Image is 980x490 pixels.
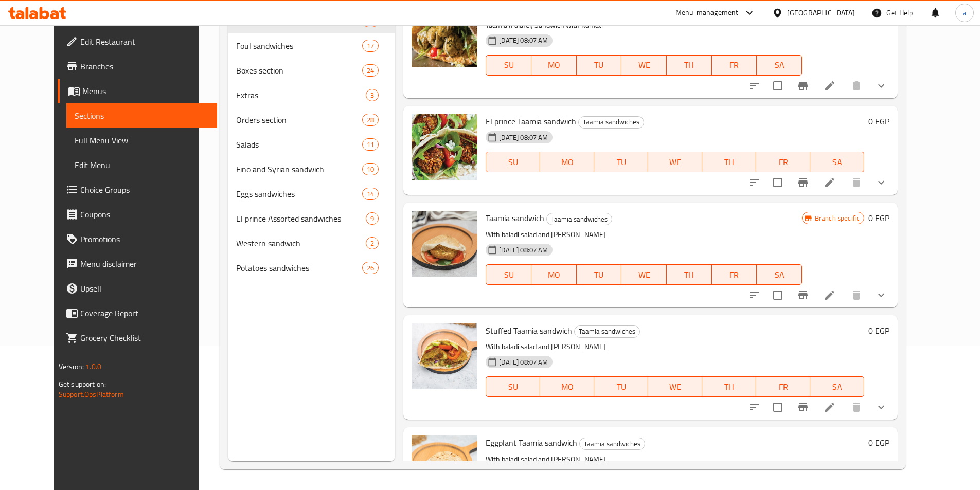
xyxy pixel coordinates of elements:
span: 24 [363,66,378,76]
span: Coverage Report [80,307,209,319]
img: El prince Taamia sandwich [412,114,477,180]
button: SA [757,55,802,76]
div: items [362,138,379,151]
div: Western sandwich2 [228,231,396,256]
span: 11 [363,140,378,150]
button: Branch-specific-item [791,395,815,420]
span: SU [490,58,527,72]
button: FR [756,152,810,172]
div: items [362,188,379,200]
a: Promotions [58,227,217,251]
span: 14 [363,189,378,199]
button: WE [621,55,667,76]
button: sort-choices [742,283,767,307]
span: a [963,7,966,19]
span: 1.0.0 [85,360,101,373]
button: Branch-specific-item [791,170,815,195]
button: TH [702,152,756,172]
span: Branch specific [811,213,864,223]
span: SU [490,379,536,394]
p: With baladi salad and [PERSON_NAME] [486,453,864,466]
span: Potatoes sandwiches [236,262,362,274]
button: SU [486,55,531,76]
div: Extras3 [228,83,396,107]
button: sort-choices [742,170,767,195]
span: Upsell [80,282,209,295]
span: FR [760,379,806,394]
span: MO [536,267,573,282]
a: Edit Menu [66,153,217,177]
div: items [362,114,379,126]
span: El prince Taamia sandwich [486,114,576,129]
button: FR [712,264,757,285]
span: Full Menu View [75,134,209,147]
div: Eggs sandwiches14 [228,182,396,206]
a: Menu disclaimer [58,251,217,276]
a: Edit menu item [824,80,836,92]
span: Menus [82,85,209,97]
span: 17 [363,41,378,51]
p: With baladi salad and [PERSON_NAME] [486,228,802,241]
span: Menu disclaimer [80,258,209,270]
span: Western sandwich [236,237,366,249]
div: Boxes section24 [228,58,396,83]
div: Fino and Syrian sandwich10 [228,157,396,182]
div: items [366,89,379,101]
span: Grocery Checklist [80,332,209,344]
span: Extras [236,89,366,101]
span: Promotions [80,233,209,245]
svg: Show Choices [875,289,887,301]
button: MO [540,152,594,172]
span: SA [814,379,860,394]
span: Fino and Syrian sandwich [236,163,362,175]
span: TH [671,267,708,282]
span: SA [761,58,798,72]
span: Version: [59,360,84,373]
button: MO [531,264,577,285]
a: Edit Restaurant [58,29,217,54]
div: Foul sandwiches17 [228,33,396,58]
span: 26 [363,263,378,273]
span: 10 [363,165,378,174]
a: Edit menu item [824,176,836,189]
a: Sections [66,103,217,128]
div: El prince Assorted sandwiches [236,212,366,225]
span: [DATE] 08:07 AM [495,35,552,45]
span: Taamia sandwiches [579,116,644,128]
a: Coupons [58,202,217,227]
button: TU [594,376,648,397]
button: show more [869,170,894,195]
div: [GEOGRAPHIC_DATA] [787,7,855,19]
div: items [366,212,379,225]
div: Orders section [236,114,362,126]
a: Edit menu item [824,401,836,413]
nav: Menu sections [228,5,396,284]
span: SU [490,267,527,282]
button: FR [756,376,810,397]
span: [DATE] 08:07 AM [495,133,552,142]
span: Salads [236,138,362,151]
span: SA [761,267,798,282]
button: SA [757,264,802,285]
button: delete [844,170,869,195]
div: Taamia sandwiches [546,213,612,225]
button: sort-choices [742,395,767,420]
span: Coupons [80,208,209,221]
span: WE [652,155,698,170]
button: show more [869,283,894,307]
span: TH [671,58,708,72]
span: TU [598,155,644,170]
span: Boxes section [236,64,362,77]
h6: 0 EGP [868,114,889,129]
span: TU [581,58,618,72]
a: Branches [58,54,217,79]
button: SA [810,152,864,172]
div: Salads11 [228,132,396,157]
span: TU [598,379,644,394]
div: items [362,163,379,175]
span: FR [716,58,753,72]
